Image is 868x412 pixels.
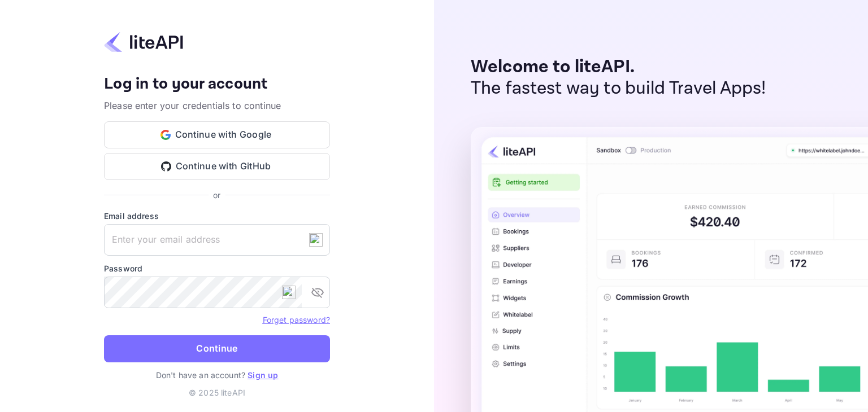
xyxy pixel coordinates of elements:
h4: Log in to your account [104,74,330,94]
button: toggle password visibility [306,281,329,304]
p: Don't have an account? [104,369,330,381]
a: Sign up [248,370,278,380]
label: Password [104,262,330,274]
p: © 2025 liteAPI [189,387,245,398]
p: Welcome to liteAPI. [471,56,766,78]
input: Enter your email address [104,224,330,256]
button: Continue with Google [104,121,330,148]
p: or [213,189,220,201]
a: Forget password? [263,314,330,325]
button: Continue with GitHub [104,153,330,180]
img: liteapi [104,31,183,53]
a: Forget password? [263,315,330,325]
img: npw-badge-icon-locked.svg [282,286,296,299]
img: npw-badge-icon-locked.svg [309,233,323,247]
p: The fastest way to build Travel Apps! [471,78,766,99]
button: Continue [104,335,330,362]
label: Email address [104,210,330,222]
p: Please enter your credentials to continue [104,99,330,112]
